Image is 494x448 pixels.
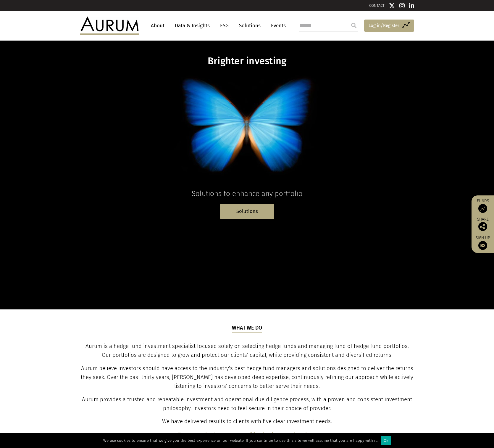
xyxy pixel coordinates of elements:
a: Funds [474,198,491,213]
span: Aurum is a hedge fund investment specialist focused solely on selecting hedge funds and managing ... [85,343,409,358]
input: Submit [348,20,360,31]
a: here [305,431,316,438]
a: Events [268,20,286,31]
h5: What we do [232,324,262,333]
a: ESG [217,20,232,31]
div: Ok [381,436,391,445]
div: Share [474,217,491,231]
img: Access Funds [478,204,487,213]
a: Sign up [474,235,491,250]
span: Solutions to enhance any portfolio [192,190,303,198]
img: Twitter icon [389,3,395,9]
a: Log in/Register [364,20,414,32]
span: We have delivered results to clients with five clear investment needs. [162,418,332,425]
span: Aurum provides a trusted and repeatable investment and operational due diligence process, with a ... [82,396,412,412]
span: Log in/Register [369,22,399,29]
a: Data & Insights [172,20,213,31]
img: Linkedin icon [409,3,414,9]
span: Aurum believe investors should have access to the industry’s best hedge fund managers and solutio... [81,365,413,389]
h1: Brighter investing [133,55,361,67]
img: Share this post [478,222,487,231]
a: About [148,20,167,31]
img: Instagram icon [399,3,405,9]
a: Solutions [236,20,264,31]
a: CONTACT [369,3,385,8]
a: Solutions [220,204,274,219]
img: Sign up to our newsletter [478,241,487,250]
img: Aurum [80,17,139,34]
b: To access the Aurum range of funds please register [178,431,305,438]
